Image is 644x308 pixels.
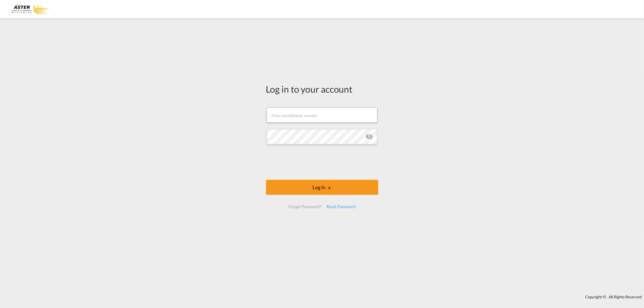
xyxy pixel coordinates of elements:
[266,180,378,195] button: LOGIN
[286,201,324,212] div: Forgot Password?
[366,133,373,140] md-icon: icon-eye-off
[9,2,50,16] img: e3303e4028ba11efbf5f992c85cc34d8.png
[267,107,377,122] input: Enter email/phone number
[276,150,368,174] iframe: reCAPTCHA
[324,201,358,212] div: Reset Password
[266,83,378,95] div: Log in to your account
